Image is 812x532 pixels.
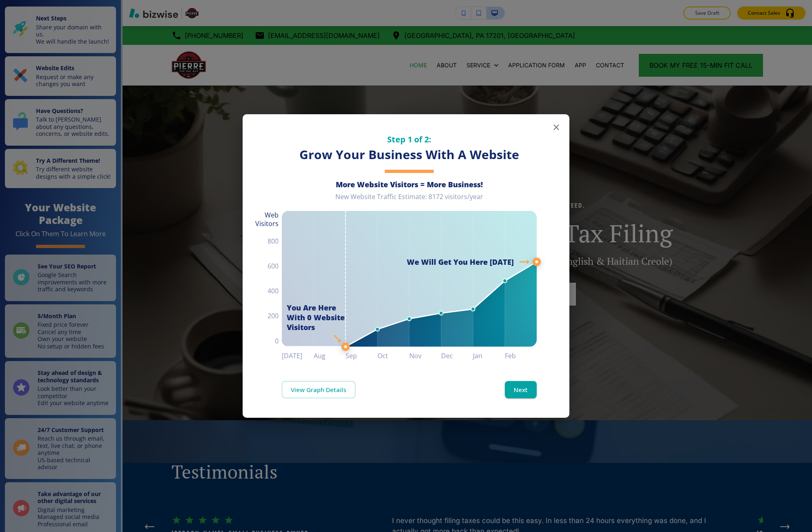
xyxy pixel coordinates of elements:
[441,350,473,361] h6: Dec
[473,350,505,361] h6: Jan
[346,350,377,361] h6: Sep
[377,350,409,361] h6: Oct
[282,180,537,189] h6: More Website Visitors = More Business!
[409,350,441,361] h6: Nov
[505,381,537,398] button: Next
[282,134,537,145] h5: Step 1 of 2:
[282,381,355,398] a: View Graph Details
[282,193,537,208] div: New Website Traffic Estimate: 8172 visitors/year
[282,146,537,163] h3: Grow Your Business With A Website
[282,350,314,361] h6: [DATE]
[314,350,346,361] h6: Aug
[505,350,537,361] h6: Feb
